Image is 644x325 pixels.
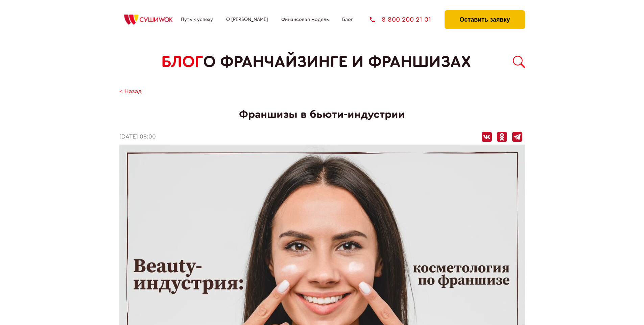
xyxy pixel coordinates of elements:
[370,16,431,23] a: 8 800 200 21 01
[119,108,525,121] h1: Франшизы в бьюти-индустрии
[342,17,353,22] a: Блог
[226,17,268,22] a: О [PERSON_NAME]
[382,16,431,23] span: 8 800 200 21 01
[119,88,142,95] a: < Назад
[281,17,329,22] a: Финансовая модель
[203,53,471,71] span: о франчайзинге и франшизах
[445,10,525,29] button: Оставить заявку
[161,53,203,71] span: БЛОГ
[181,17,213,22] a: Путь к успеху
[119,133,156,141] time: [DATE] 08:00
